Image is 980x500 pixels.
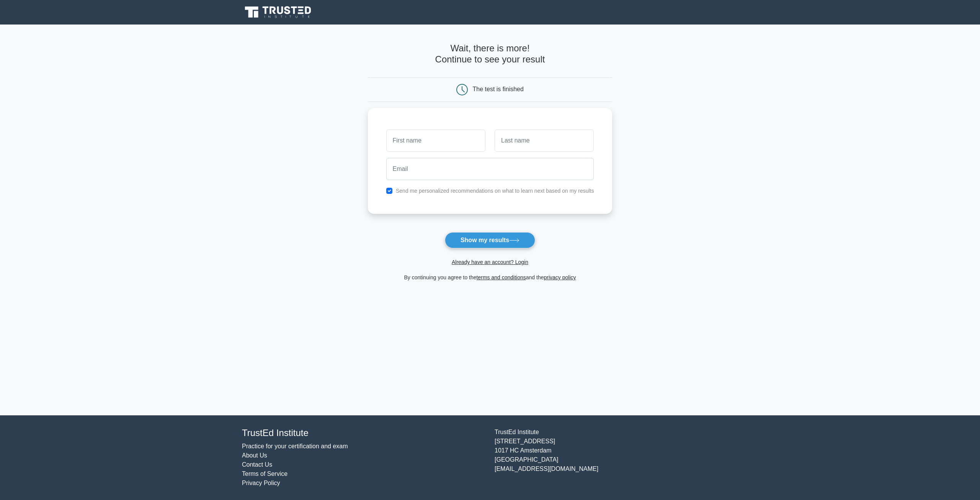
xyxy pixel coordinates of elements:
[242,443,348,449] a: Practice for your certification and exam
[495,130,594,152] input: Last name
[386,130,485,152] input: First name
[242,461,272,468] a: Contact Us
[242,428,485,439] h4: TrustEd Institute
[477,274,526,280] a: terms and conditions
[386,158,594,180] input: Email
[242,452,267,459] a: About Us
[242,470,287,477] a: Terms of Service
[242,480,280,486] a: Privacy Policy
[396,188,594,194] label: Send me personalized recommendations on what to learn next based on my results
[363,273,617,282] div: By continuing you agree to the and the
[368,43,612,65] h4: Wait, there is more! Continue to see your result
[473,86,524,92] div: The test is finished
[544,274,576,280] a: privacy policy
[490,428,743,488] div: TrustEd Institute [STREET_ADDRESS] 1017 HC Amsterdam [GEOGRAPHIC_DATA] [EMAIL_ADDRESS][DOMAIN_NAME]
[445,232,535,248] button: Show my results
[452,259,528,265] a: Already have an account? Login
